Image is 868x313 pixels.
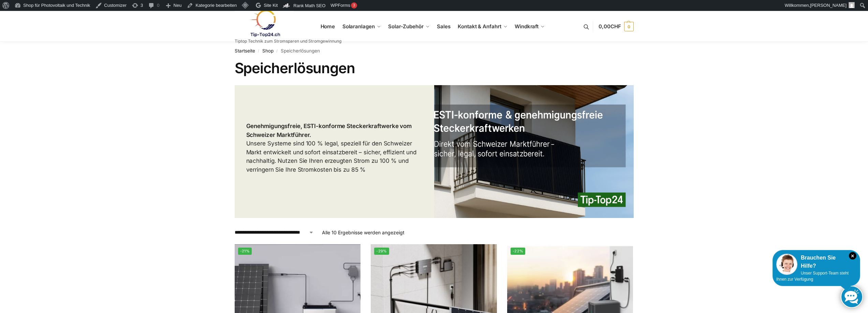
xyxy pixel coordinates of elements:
a: Kontakt & Anfahrt [455,11,510,42]
span: Kontakt & Anfahrt [458,23,501,30]
p: Alle 10 Ergebnisse werden angezeigt [322,229,404,236]
span: Site Kit [264,3,278,8]
select: Shop-Reihenfolge [235,229,314,236]
img: Solaranlagen, Speicheranlagen und Energiesparprodukte [235,10,294,37]
span: Solaranlagen [342,23,375,30]
a: Windkraft [512,11,548,42]
img: Die Nummer 1 in der Schweiz für 100 % legale [434,85,634,218]
a: Sales [434,11,453,42]
span: 0 [624,22,634,31]
i: Schließen [849,252,856,260]
div: Brauchen Sie Hilfe? [776,254,856,270]
a: Solaranlagen [339,11,383,42]
span: / [255,48,262,54]
a: Shop [262,48,274,53]
a: Solar-Zubehör [385,11,432,42]
a: Startseite [235,48,255,53]
span: Sales [437,23,451,30]
span: Solar-Zubehör [388,23,424,30]
nav: Breadcrumb [235,42,634,60]
span: Rank Math SEO [293,3,325,8]
p: Tiptop Technik zum Stromsparen und Stromgewinnung [235,39,341,43]
span: CHF [610,23,621,30]
h1: Speicherlösungen [235,60,634,77]
span: Unsere Systeme sind 100 % legal, speziell für den Schweizer Markt entwickelt und sofort einsatzbe... [246,123,417,173]
span: / [274,48,281,54]
img: Benutzerbild von Rupert Spoddig [849,2,855,8]
nav: Cart contents [599,11,633,43]
a: 0,00CHF 0 [599,16,633,37]
img: Customer service [776,254,797,275]
span: Windkraft [515,23,539,30]
span: 0,00 [599,23,621,30]
span: Unser Support-Team steht Ihnen zur Verfügung [776,271,849,282]
div: 3 [351,2,357,9]
strong: Genehmigungsfreie, ESTI-konforme Steckerkraftwerke vom Schweizer Marktführer. [246,123,412,138]
span: [PERSON_NAME] [810,3,847,8]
